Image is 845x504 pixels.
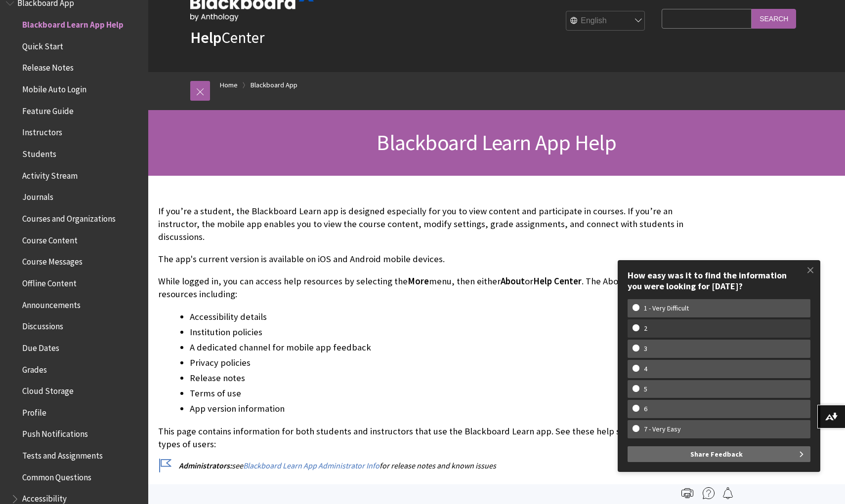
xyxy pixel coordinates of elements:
[22,297,81,310] span: Announcements
[703,487,715,499] img: More help
[190,310,689,324] li: Accessibility details
[22,491,67,504] span: Accessibility
[633,345,659,353] w-span: 3
[22,469,91,482] span: Common Questions
[22,232,78,245] span: Course Content
[633,385,659,393] w-span: 5
[22,254,83,267] span: Course Messages
[690,446,743,462] span: Share Feedback
[22,426,88,439] span: Push Notifications
[22,404,46,418] span: Profile
[190,28,221,47] strong: Help
[501,275,525,287] span: About
[22,383,74,396] span: Cloud Storage
[22,447,103,461] span: Tests and Assignments
[158,205,689,244] p: If you’re a student, the Blackboard Learn app is designed especially for you to view content and ...
[190,341,689,354] li: A dedicated channel for mobile app feedback
[22,189,53,202] span: Journals
[190,28,264,47] a: HelpCenter
[22,60,74,73] span: Release Notes
[628,446,810,462] button: Share Feedback
[22,210,116,224] span: Courses and Organizations
[220,79,238,91] a: Home
[22,361,47,375] span: Grades
[533,275,582,287] span: Help Center
[633,304,700,312] w-span: 1 - Very Difficult
[377,129,616,156] span: Blackboard Learn App Help
[179,461,232,470] span: Administrators:
[158,460,689,471] p: see for release notes and known issues
[22,146,56,159] span: Students
[22,103,74,116] span: Feature Guide
[22,16,124,30] span: Blackboard Learn App Help
[22,167,78,181] span: Activity Stream
[190,371,689,385] li: Release notes
[633,405,659,413] w-span: 6
[251,79,297,91] a: Blackboard App
[22,38,63,51] span: Quick Start
[633,324,659,333] w-span: 2
[190,387,689,400] li: Terms of use
[633,365,659,373] w-span: 4
[752,9,796,28] input: Search
[408,275,429,287] span: More
[628,270,810,291] div: How easy was it to find the information you were looking for [DATE]?
[22,81,86,94] span: Mobile Auto Login
[22,318,63,331] span: Discussions
[243,461,380,471] a: Blackboard Learn App Administrator Info
[190,402,689,416] li: App version information
[722,487,734,499] img: Follow this page
[190,325,689,339] li: Institution policies
[158,275,689,301] p: While logged in, you can access help resources by selecting the menu, then either or . The About ...
[22,340,59,353] span: Due Dates
[566,11,645,31] select: Site Language Selector
[633,425,692,433] w-span: 7 - Very Easy
[681,487,693,499] img: Print
[190,356,689,370] li: Privacy policies
[22,124,62,138] span: Instructors
[158,425,689,451] p: This page contains information for both students and instructors that use the Blackboard Learn ap...
[22,275,77,288] span: Offline Content
[158,253,689,266] p: The app's current version is available on iOS and Android mobile devices.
